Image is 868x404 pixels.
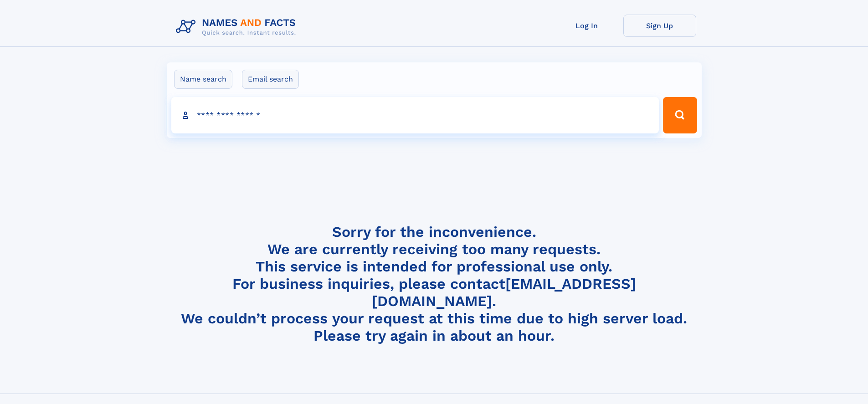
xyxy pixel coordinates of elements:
[663,97,697,133] button: Search Button
[623,15,696,37] a: Sign Up
[550,15,623,37] a: Log In
[172,223,696,345] h4: Sorry for the inconvenience. We are currently receiving too many requests. This service is intend...
[174,70,232,89] label: Name search
[171,97,659,133] input: search input
[372,275,636,310] a: [EMAIL_ADDRESS][DOMAIN_NAME]
[172,15,303,39] img: Logo Names and Facts
[242,70,299,89] label: Email search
